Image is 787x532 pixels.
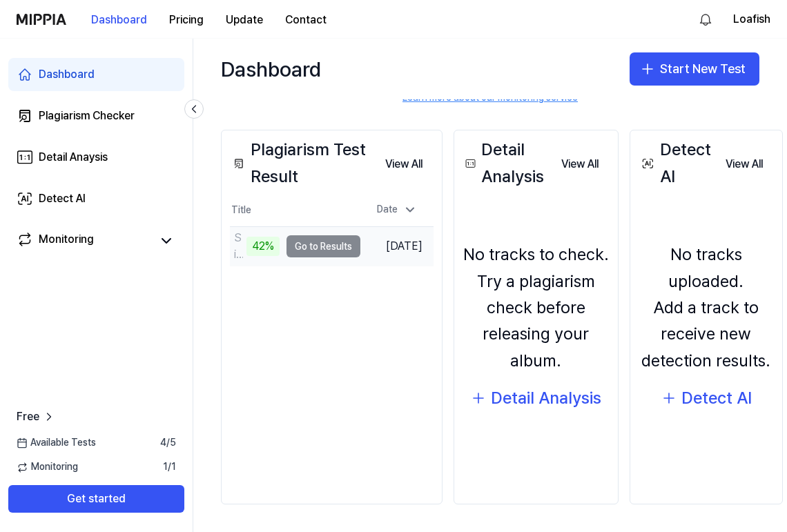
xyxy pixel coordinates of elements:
button: Get started [8,485,184,513]
a: Dashboard [8,58,184,91]
span: Free [17,408,39,425]
a: Detect AI [8,182,184,215]
div: Detect AI [39,190,86,207]
span: Monitoring [17,460,78,474]
a: Update [215,1,274,39]
button: Detail Analysis [470,385,601,411]
span: Available Tests [17,436,96,450]
a: View All [550,149,610,178]
div: Dashboard [39,66,95,83]
button: Update [215,6,274,34]
a: Plagiarism Checker [8,99,184,132]
button: Pricing [158,6,215,34]
div: Detect AI [639,137,715,190]
div: Detail Analysis [463,137,550,190]
img: 알림 [697,11,714,28]
th: Title [230,194,360,227]
button: View All [550,150,610,178]
div: Plagiarism Checker [39,108,135,124]
button: View All [374,150,434,178]
div: Detail Anaysis [39,149,108,166]
button: Dashboard [80,6,158,34]
a: View All [374,149,434,178]
button: Start New Test [630,52,759,86]
button: Contact [274,6,338,34]
div: Signal Flare.R [234,230,243,263]
div: Date [371,199,422,221]
div: Plagiarism Test Result [230,137,374,190]
a: Free [17,408,56,425]
div: 42% [246,237,280,256]
a: View All [715,149,774,178]
div: Detect AI [681,385,752,411]
button: Detect AI [661,385,752,411]
button: View All [715,150,774,178]
td: [DATE] [360,227,434,266]
span: 4 / 5 [160,436,176,450]
div: No tracks uploaded. Add a track to receive new detection results. [639,242,774,374]
div: Monitoring [39,231,94,250]
a: Monitoring [17,231,151,250]
div: Dashboard [221,52,321,86]
button: Loafish [733,11,770,28]
a: Detail Anaysis [8,141,184,174]
div: No tracks to check. Try a plagiarism check before releasing your album. [463,242,610,374]
span: 1 / 1 [163,460,176,474]
img: logo [17,14,66,25]
div: Detail Analysis [491,385,601,411]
